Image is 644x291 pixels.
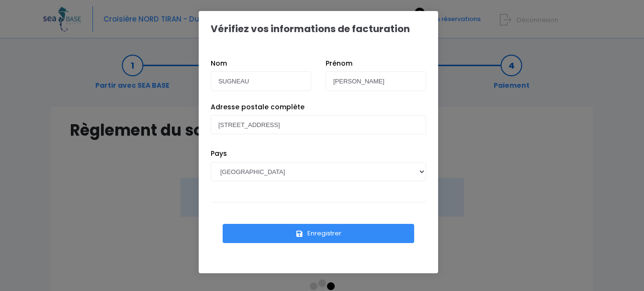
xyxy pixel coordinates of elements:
[211,58,227,69] label: Nom
[211,149,227,159] label: Pays
[211,23,410,35] h1: Vérifiez vos informations de facturation
[223,224,414,243] button: Enregistrer
[211,102,305,112] label: Adresse postale complète
[326,58,352,69] label: Prénom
